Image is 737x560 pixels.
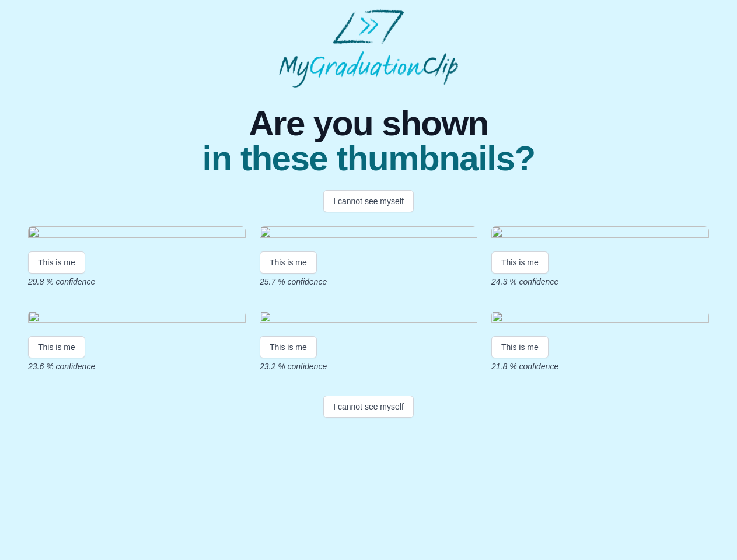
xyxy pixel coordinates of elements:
img: aeec82085a061c8cef5a368dc6412a1ff27e5c23.gif [28,311,246,327]
p: 23.2 % confidence [260,360,477,372]
button: This is me [260,251,317,274]
p: 23.6 % confidence [28,360,246,372]
span: in these thumbnails? [202,141,535,176]
button: This is me [28,336,85,358]
p: 24.3 % confidence [491,276,709,288]
span: Are you shown [202,106,535,141]
img: MyGraduationClip [279,9,459,87]
p: 21.8 % confidence [491,360,709,372]
img: f67def161402077248c8fb752e4d1068ff580c55.gif [260,311,477,327]
button: This is me [28,251,85,274]
img: 793c479427d1e8d8215ed4a6514de290f5b5c295.gif [491,311,709,327]
img: 928e0214805229fa00d899ec85871cfd4496c101.gif [491,226,709,242]
p: 29.8 % confidence [28,276,246,288]
button: This is me [491,251,549,274]
button: I cannot see myself [323,395,414,418]
p: 25.7 % confidence [260,276,477,288]
img: 8875287655248cc50b80906cd08c19aad7bcaa86.gif [260,226,477,242]
button: I cannot see myself [323,190,414,212]
button: This is me [491,336,549,358]
img: 270ca9ff1633d1322d1eeaa8388b4210d93e699f.gif [28,226,246,242]
button: This is me [260,336,317,358]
